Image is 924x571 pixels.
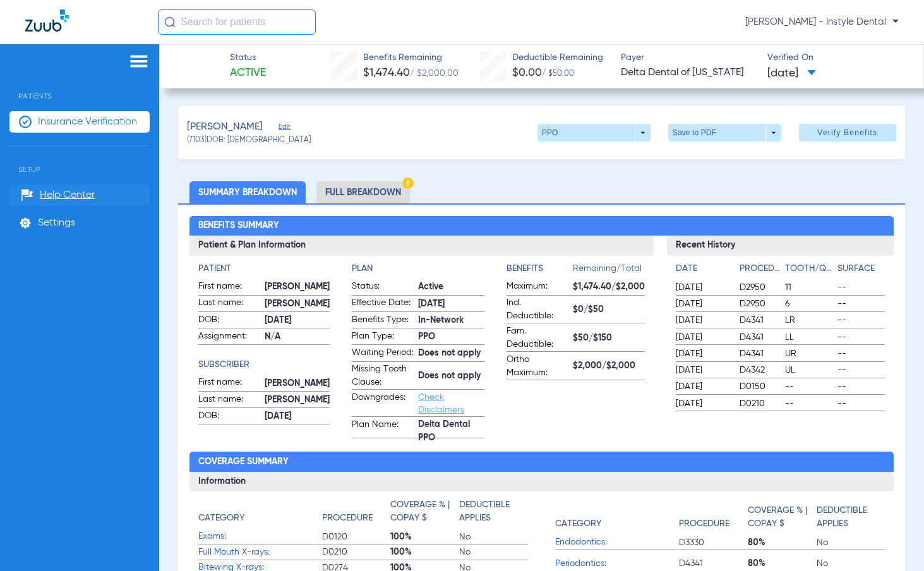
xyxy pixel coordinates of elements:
h4: Plan [352,262,484,275]
span: [PERSON_NAME] [265,394,330,407]
span: D2950 [740,281,781,294]
app-breakdown-title: Procedure [679,498,748,535]
span: Patients [9,73,150,100]
span: LL [785,331,832,344]
h3: Recent History [667,236,894,256]
h4: Benefits [507,262,573,275]
h4: Coverage % | Copay $ [748,504,810,531]
span: 100% [390,531,459,543]
span: Last name: [198,393,260,408]
span: [DATE] [767,66,816,81]
span: [PERSON_NAME] [265,280,330,294]
span: D0120 [322,531,391,543]
span: Effective Date: [352,296,414,311]
span: 100% [390,546,459,558]
span: D0150 [740,380,781,393]
span: -- [837,397,885,410]
span: $0/$50 [573,303,645,316]
span: Full Mouth X-rays: [198,546,322,559]
span: -- [837,364,885,376]
span: First name: [198,376,260,391]
li: Full Breakdown [316,181,410,203]
span: [DATE] [418,298,484,311]
a: Check Disclaimers [418,393,464,414]
span: [DATE] [265,410,330,423]
span: Active [418,280,484,294]
span: First name: [198,280,260,295]
span: Settings [38,217,75,229]
span: [PERSON_NAME] [265,377,330,390]
span: DOB: [198,313,260,328]
span: Does not apply [418,347,484,360]
span: Verify Benefits [817,128,877,138]
app-breakdown-title: Surface [837,262,885,280]
span: Plan Name: [352,418,414,438]
span: 80% [748,536,817,549]
span: Setup [9,146,150,174]
span: [DATE] [676,298,729,310]
app-breakdown-title: Date [676,262,729,280]
span: No [459,546,528,558]
span: Benefits Remaining [363,51,459,64]
img: Hazard [402,177,414,189]
app-breakdown-title: Subscriber [198,358,330,371]
span: D4341 [740,331,781,344]
img: hamburger-icon [129,54,149,69]
app-breakdown-title: Category [198,498,322,529]
span: DOB: [198,409,260,424]
app-breakdown-title: Coverage % | Copay $ [390,498,459,529]
span: D0210 [322,546,391,558]
span: Ind. Deductible: [507,296,568,323]
span: -- [837,298,885,310]
span: / $2,000.00 [410,69,459,78]
span: -- [785,397,832,410]
app-breakdown-title: Coverage % | Copay $ [748,498,817,535]
span: -- [837,380,885,393]
span: Deductible Remaining [512,51,603,64]
span: 6 [785,298,832,310]
span: [PERSON_NAME] [265,298,330,311]
span: Endodontics: [555,536,679,549]
span: Remaining/Total [573,262,645,280]
h4: Date [676,262,729,275]
span: [DATE] [676,281,729,294]
span: [DATE] [676,331,729,344]
span: [DATE] [676,380,729,393]
span: Fam. Deductible: [507,325,568,351]
span: $50/$150 [573,332,645,345]
span: Benefits Type: [352,313,414,328]
span: Exams: [198,530,322,543]
span: / $50.00 [542,70,574,78]
h4: Surface [837,262,885,275]
span: D4341 [740,347,781,360]
h4: Procedure [322,512,373,525]
h3: Information [189,472,894,492]
span: D3330 [679,536,748,549]
input: Search for patients [158,9,316,35]
span: D4341 [740,314,781,327]
span: D4341 [679,557,748,570]
span: [DATE] [676,347,729,360]
span: Status: [352,280,414,295]
app-breakdown-title: Tooth/Quad [785,262,832,280]
h4: Procedure [740,262,781,275]
span: [DATE] [265,314,330,327]
iframe: Chat Widget [861,510,924,571]
h2: Benefits Summary [189,216,894,236]
li: Summary Breakdown [189,181,306,203]
span: Delta Dental of [US_STATE] [621,65,757,81]
h4: Patient [198,262,330,275]
span: Downgrades: [352,391,414,416]
img: Search Icon [164,16,176,28]
h4: Deductible Applies [817,504,879,531]
span: D2950 [740,298,781,310]
button: PPO [537,124,651,141]
span: LR [785,314,832,327]
span: -- [837,314,885,327]
span: Last name: [198,296,260,311]
span: Waiting Period: [352,346,414,361]
span: No [817,536,885,549]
